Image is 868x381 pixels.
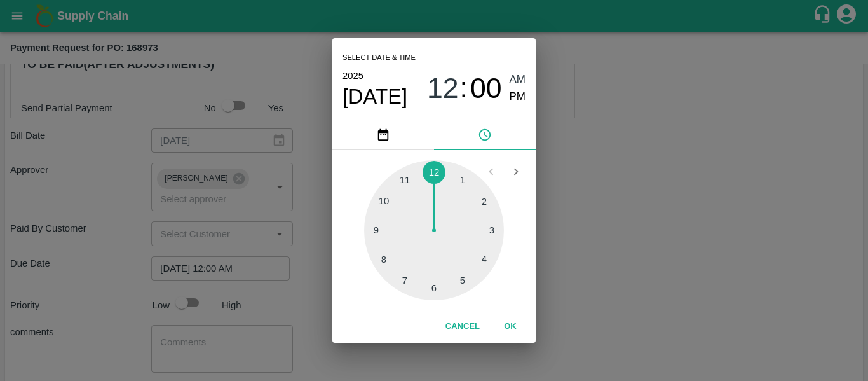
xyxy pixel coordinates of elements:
[470,72,502,105] span: 00
[510,71,526,88] button: AM
[460,71,468,105] span: :
[510,88,526,106] button: PM
[427,72,459,105] span: 12
[342,48,416,67] span: Select date & time
[427,71,459,105] button: 12
[504,160,528,184] button: Open next view
[342,67,363,84] button: 2025
[470,71,502,105] button: 00
[434,120,536,150] button: pick time
[490,315,531,338] button: OK
[342,84,407,109] button: [DATE]
[440,315,485,338] button: Cancel
[332,120,434,150] button: pick date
